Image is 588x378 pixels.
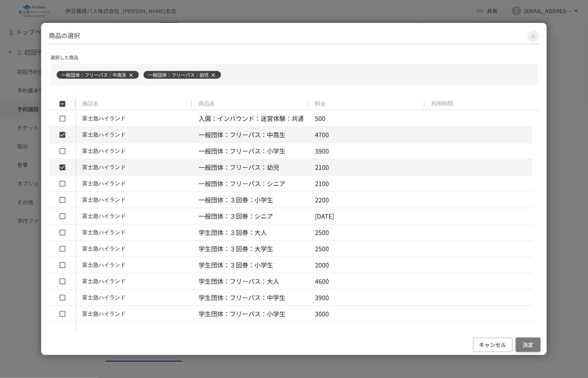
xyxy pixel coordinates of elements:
[82,290,126,305] div: 富士急ハイランド
[199,276,279,287] p: 学生団体：フリーパス：大人
[199,195,273,205] p: 一般団体：３回券：小学生
[82,225,126,240] div: 富士急ハイランド
[199,130,285,140] p: 一般団体：フリーパス：中高生
[516,338,541,352] button: 決定
[315,211,334,221] p: [DATE]
[315,276,329,287] p: 4600
[527,31,539,42] button: Close modal
[199,260,273,270] p: 学生団体：３回券：小学生
[49,31,539,44] h2: 商品の選択
[315,260,329,270] p: 2000
[199,309,285,319] p: 学生団体：フリーパス：小学生
[315,100,326,107] span: 料金
[199,146,285,156] p: 一般団体：フリーパス：小学生
[82,209,126,224] div: 富士急ハイランド
[199,179,285,189] p: 一般団体：フリーパス：シニア
[199,114,304,124] p: 入園：インバウンド：迷宮体験：共通
[315,179,329,189] p: 2100
[199,244,273,254] p: 学生団体：３回券：大学生
[82,143,126,159] div: 富士急ハイランド
[57,67,538,82] div: 一般団体：フリーパス：中高生一般団体：フリーパス：幼児
[315,130,329,140] p: 4700
[199,293,285,303] p: 学生団体：フリーパス：中学生
[82,100,99,107] span: 施設名
[315,162,329,173] p: 2100
[61,71,126,78] p: 一般団体：フリーパス：中高生
[50,54,538,61] p: 選択した商品
[82,160,126,175] div: 富士急ハイランド
[148,71,209,78] p: 一般団体：フリーパス：幼児
[199,211,273,221] p: 一般団体：３回券：シニア
[199,228,267,238] p: 学生団体：３回券：大人
[82,111,126,126] div: 富士急ハイランド
[315,114,325,124] p: 500
[82,257,126,273] div: 富士急ハイランド
[431,100,453,107] span: 利用時間
[199,162,279,173] p: 一般団体：フリーパス：幼児
[315,244,329,254] p: 2500
[82,241,126,256] div: 富士急ハイランド
[82,323,126,338] div: 富士急ハイランド
[199,100,215,107] span: 商品名
[315,228,329,238] p: 2500
[82,176,126,191] div: 富士急ハイランド
[82,306,126,321] div: 富士急ハイランド
[82,127,126,142] div: 富士急ハイランド
[82,192,126,207] div: 富士急ハイランド
[315,293,329,303] p: 3900
[473,338,513,352] button: キャンセル
[82,274,126,289] div: 富士急ハイランド
[315,195,329,205] p: 2200
[315,309,329,319] p: 3000
[315,146,329,156] p: 3900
